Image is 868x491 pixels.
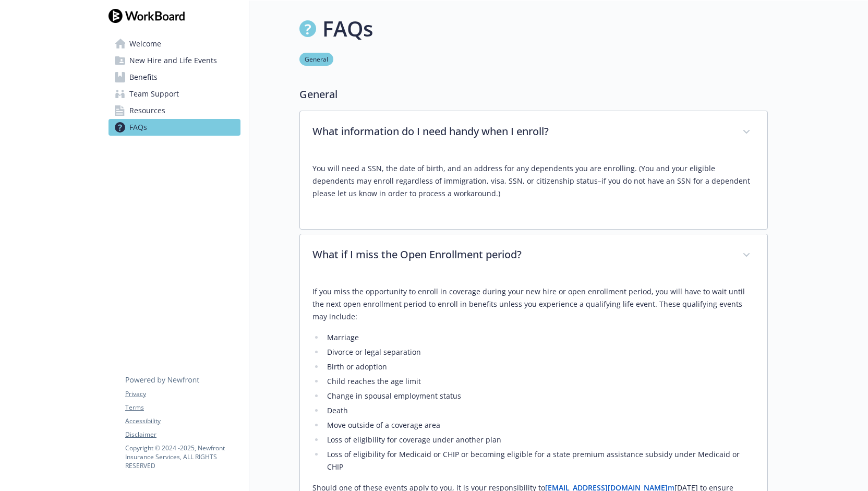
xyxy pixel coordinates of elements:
div: What if I miss the Open Enrollment period? [300,234,767,277]
span: New Hire and Life Events [129,52,217,69]
li: Loss of eligibility for coverage under another plan [324,434,755,446]
div: What information do I need handy when I enroll? [300,154,767,229]
a: Accessibility [125,416,240,426]
span: Benefits [129,69,158,86]
p: You will need a SSN, the date of birth, and an address for any dependents you are enrolling. (You... [312,162,755,200]
li: Loss of eligibility for Medicaid or CHIP or becoming eligible for a state premium assistance subs... [324,448,755,473]
p: What if I miss the Open Enrollment period? [312,247,730,262]
a: Welcome [108,35,240,52]
span: Resources [129,102,165,119]
a: Team Support [108,86,240,102]
span: Team Support [129,86,179,102]
li: Birth or adoption [324,361,755,373]
div: What information do I need handy when I enroll? [300,111,767,154]
span: Welcome [129,35,161,52]
p: Copyright © 2024 - 2025 , Newfront Insurance Services, ALL RIGHTS RESERVED [125,444,240,470]
li: Move outside of a coverage area [324,419,755,432]
a: Resources [108,102,240,119]
p: General [299,87,768,102]
p: What information do I need handy when I enroll? [312,124,730,139]
li: Change in spousal employment status [324,390,755,402]
a: Privacy [125,389,240,399]
li: Divorce or legal separation [324,346,755,358]
li: Child reaches the age limit [324,375,755,388]
h1: FAQs [322,13,373,44]
p: If you miss the opportunity to enroll in coverage during your new hire or open enrollment period,... [312,285,755,323]
a: General [299,54,333,64]
a: Benefits [108,69,240,86]
li: Marriage [324,331,755,344]
li: Death [324,404,755,417]
a: Disclaimer [125,430,240,439]
a: FAQs [108,119,240,136]
a: New Hire and Life Events [108,52,240,69]
span: FAQs [129,119,147,136]
a: Terms [125,403,240,412]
